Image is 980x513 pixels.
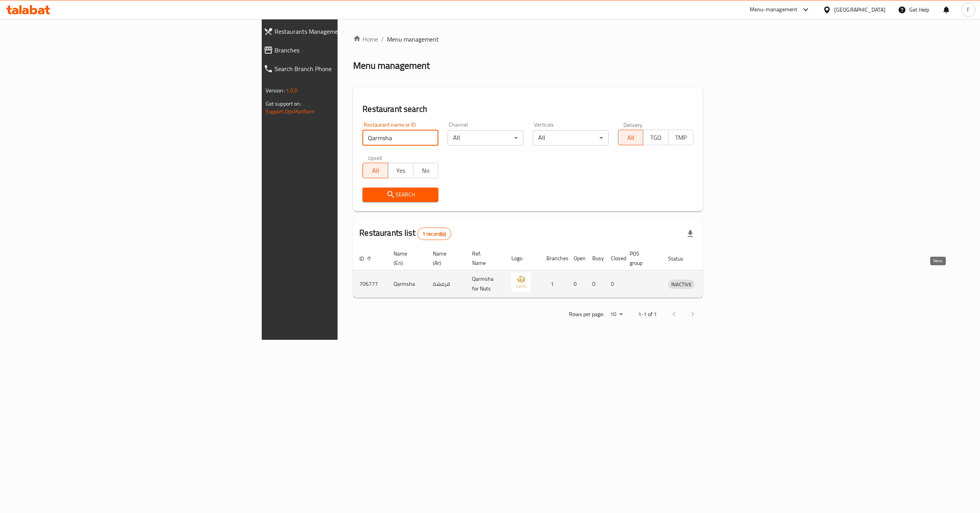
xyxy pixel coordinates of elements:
[257,41,425,59] a: Branches
[388,163,413,178] button: Yes
[668,130,694,145] button: TMP
[362,163,388,178] button: All
[605,270,623,298] td: 0
[359,254,374,263] span: ID
[586,247,605,270] th: Busy
[834,5,885,14] div: [GEOGRAPHIC_DATA]
[413,163,439,178] button: No
[275,64,419,73] span: Search Branch Phone
[605,247,623,270] th: Closed
[366,165,385,176] span: All
[533,130,609,146] div: All
[359,227,451,240] h2: Restaurants list
[362,188,438,202] button: Search
[623,122,643,127] label: Delivery
[266,106,315,117] a: Support.OpsPlatform
[567,247,586,270] th: Open
[416,165,436,176] span: No
[368,155,382,160] label: Upsell
[353,247,731,298] table: enhanced table
[266,85,285,96] span: Version:
[472,249,496,268] span: Ref. Name
[607,309,626,320] div: Rows per page:
[630,249,653,268] span: POS group
[621,132,640,143] span: All
[646,132,665,143] span: TGO
[540,247,567,270] th: Branches
[418,230,451,238] span: 1 record(s)
[511,273,531,292] img: Qarmsha
[668,254,693,263] span: Status
[391,165,410,176] span: Yes
[638,310,657,319] p: 1-1 of 1
[417,228,451,240] div: Total records count
[448,130,523,146] div: All
[433,249,457,268] span: Name (Ar)
[362,103,693,115] h2: Restaurant search
[967,5,969,14] span: F
[618,130,644,145] button: All
[353,35,703,44] nav: breadcrumb
[466,270,505,298] td: Qarmsha for Nuts
[266,99,301,109] span: Get support on:
[540,270,567,298] td: 1
[505,247,540,270] th: Logo
[362,130,438,146] input: Search for restaurant name or ID..
[369,190,432,200] span: Search
[394,249,417,268] span: Name (En)
[427,270,466,298] td: قرمشة
[750,5,798,14] div: Menu-management
[681,224,700,243] div: Export file
[257,59,425,78] a: Search Branch Phone
[569,310,604,319] p: Rows per page:
[672,132,691,143] span: TMP
[286,85,298,96] span: 1.0.0
[643,130,668,145] button: TGO
[668,280,695,289] span: INACTIVE
[257,22,425,41] a: Restaurants Management
[275,45,419,55] span: Branches
[567,270,586,298] td: 0
[275,27,419,36] span: Restaurants Management
[586,270,605,298] td: 0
